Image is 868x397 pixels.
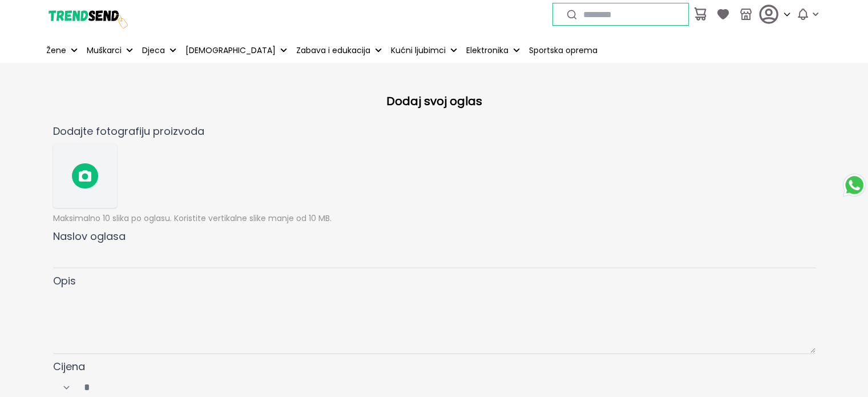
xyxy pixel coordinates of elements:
button: Muškarci [84,38,135,63]
h2: Dodaj svoj oglas [62,93,806,110]
button: Djeca [140,38,179,63]
p: Elektronika [466,45,508,57]
p: Kućni ljubimci [391,45,446,57]
button: [DEMOGRAPHIC_DATA] [183,38,289,63]
p: Žene [46,45,66,57]
button: Zabava i edukacija [294,38,384,63]
button: Elektronika [464,38,522,63]
p: Zabava i edukacija [296,45,370,57]
span: Cijena [53,359,85,374]
button: Kućni ljubimci [389,38,459,63]
p: Maksimalno 10 slika po oglasu. Koristite vertikalne slike manje od 10 MB. [53,212,815,224]
span: Naslov oglasa [53,229,126,243]
span: Dodajte fotografiju proizvoda [53,124,204,138]
button: Žene [44,38,80,63]
p: Djeca [142,45,165,57]
input: Naslov oglasa [53,244,815,268]
a: Sportska oprema [527,38,600,63]
p: [DEMOGRAPHIC_DATA] [185,45,276,57]
span: Opis [53,274,76,288]
p: Muškarci [87,45,122,57]
select: Cijena [54,379,77,395]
